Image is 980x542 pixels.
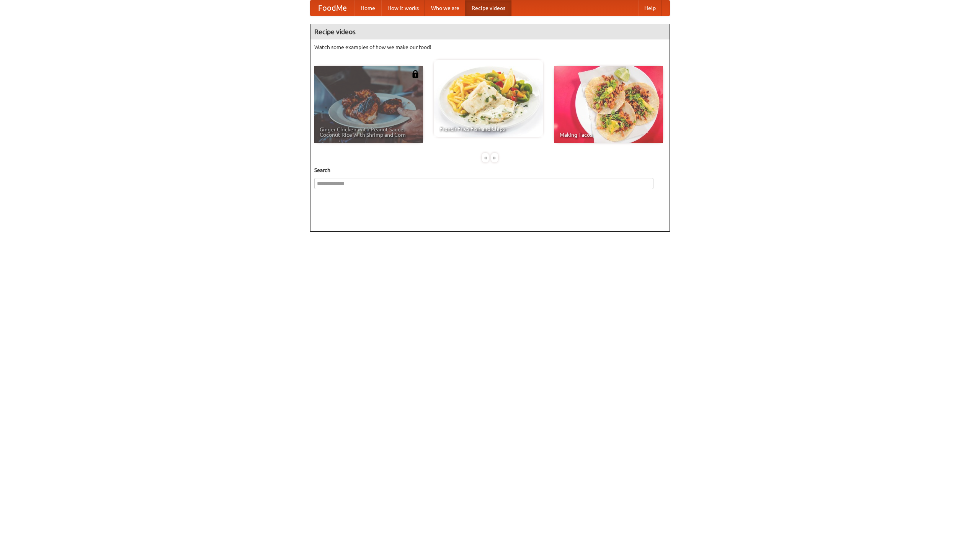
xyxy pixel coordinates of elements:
a: Recipe videos [465,0,511,16]
a: Help [638,0,662,16]
h4: Recipe videos [310,24,670,39]
a: FoodMe [310,0,354,16]
img: 483408.png [412,70,419,78]
div: » [491,153,498,162]
a: Who we are [425,0,465,16]
span: French Fries Fish and Chips [439,126,537,131]
a: How it works [381,0,425,16]
div: « [482,153,489,162]
p: Watch some examples of how we make our food! [314,43,666,51]
a: French Fries Fish and Chips [434,60,543,137]
a: Making Tacos [554,66,663,143]
span: Making Tacos [560,132,658,138]
a: Home [354,0,381,16]
h5: Search [314,166,666,174]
